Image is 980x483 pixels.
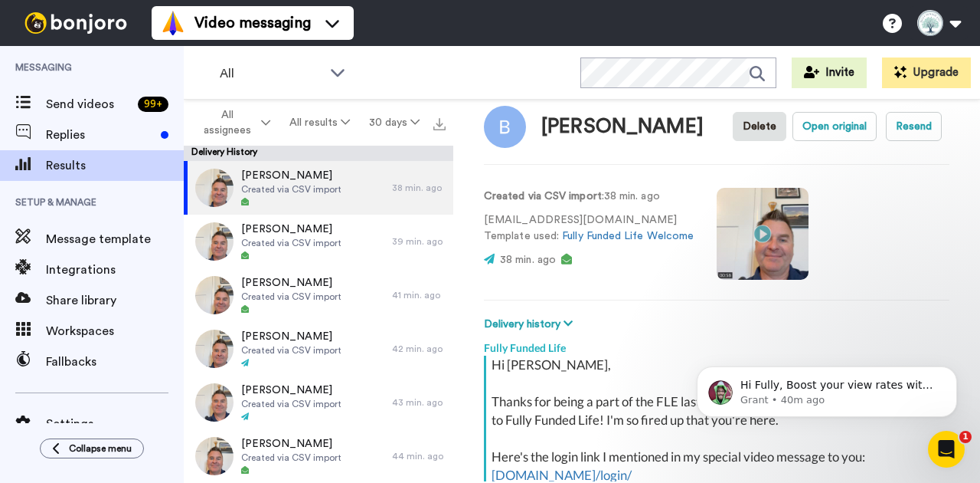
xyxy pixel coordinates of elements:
a: [DOMAIN_NAME]/login/ [492,467,632,483]
span: [PERSON_NAME] [241,275,341,291]
span: Created via CSV import [241,183,341,195]
button: Delete [733,112,786,141]
button: 30 days [359,109,429,136]
div: 44 min. ago [392,450,446,462]
a: [PERSON_NAME]Created via CSV import39 min. ago [184,215,453,268]
img: 1d65e746-4da6-4ddc-a6c7-cfd44db09bab-thumb.jpg [195,437,234,475]
span: Created via CSV import [241,398,341,410]
span: Settings [46,415,184,433]
button: Collapse menu [40,439,144,458]
span: All [220,64,322,83]
span: Video messaging [194,12,311,34]
div: Delivery History [184,146,453,161]
span: Send videos [46,95,132,113]
span: Message template [46,230,184,248]
div: [PERSON_NAME] [541,116,704,138]
button: Export all results that match these filters now. [429,111,450,134]
div: Fully Funded Life [484,333,949,356]
img: 81400ab7-f1c1-4f3e-9aa4-c26b866747af-thumb.jpg [195,169,234,207]
iframe: Intercom notifications message [674,334,980,442]
span: Share library [46,291,184,310]
button: Delivery history [484,316,577,333]
span: [PERSON_NAME] [241,329,341,344]
a: [PERSON_NAME]Created via CSV import38 min. ago [184,161,453,215]
iframe: Intercom live chat [928,431,965,468]
span: [PERSON_NAME] [241,222,341,237]
p: : 38 min. ago [484,189,694,205]
a: [PERSON_NAME]Created via CSV import43 min. ago [184,376,453,429]
img: Image of Brian Sherman [484,106,526,148]
button: Upgrade [882,58,971,88]
span: Workspaces [46,322,184,340]
div: 43 min. ago [392,396,446,409]
span: All assignees [196,107,258,138]
a: [PERSON_NAME]Created via CSV import42 min. ago [184,322,453,376]
img: 99e281df-9c41-4992-9ac9-c204cc3090f9-thumb.jpg [195,222,234,261]
img: fec69263-ce25-452a-825d-d17981ed2201-thumb.jpg [195,383,234,422]
div: 41 min. ago [392,289,446,301]
button: All results [280,109,360,136]
span: Collapse menu [69,442,132,455]
div: 39 min. ago [392,235,446,248]
img: a6dfccb1-1288-4662-bfd0-21d724e536e9-thumb.jpg [195,330,234,368]
a: [PERSON_NAME]Created via CSV import44 min. ago [184,429,453,483]
div: 38 min. ago [392,182,446,194]
p: [EMAIL_ADDRESS][DOMAIN_NAME] Template used: [484,212,694,245]
span: 1 [959,431,972,443]
span: Created via CSV import [241,291,341,303]
a: [PERSON_NAME]Created via CSV import41 min. ago [184,268,453,322]
span: Results [46,156,184,175]
div: 42 min. ago [392,343,446,355]
a: Fully Funded Life Welcome [562,231,694,242]
span: 38 min. ago [500,255,556,265]
span: Created via CSV import [241,237,341,249]
span: Replies [46,126,155,144]
img: bj-logo-header-white.svg [18,12,133,34]
span: [PERSON_NAME] [241,383,341,398]
button: Resend [886,112,942,141]
span: Created via CSV import [241,452,341,464]
button: Open original [792,112,877,141]
span: [PERSON_NAME] [241,436,341,452]
img: export.svg [433,118,446,130]
span: Integrations [46,261,184,279]
img: d3633411-3660-438f-a7c0-9e43e0ea1adf-thumb.jpg [195,276,234,314]
div: 99 + [138,97,168,112]
strong: Created via CSV import [484,191,602,202]
button: All assignees [187,101,280,144]
button: Invite [792,58,867,88]
img: vm-color.svg [161,11,185,35]
span: Created via CSV import [241,344,341,356]
span: [PERSON_NAME] [241,168,341,183]
span: Fallbacks [46,353,184,371]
